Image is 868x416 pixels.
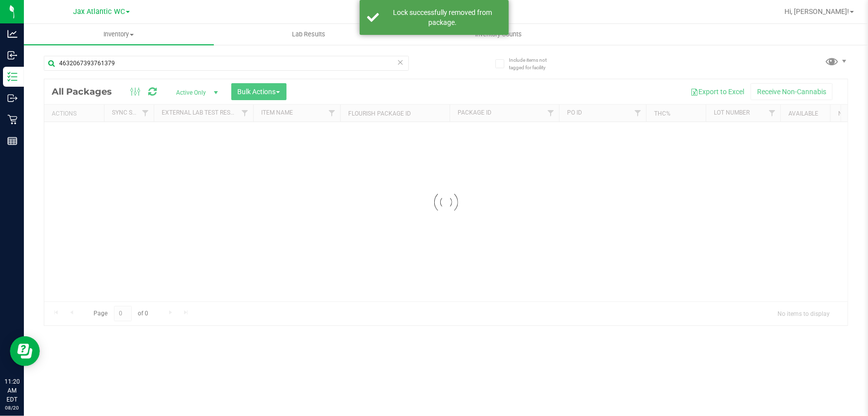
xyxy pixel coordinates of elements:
[10,336,40,366] iframe: Resource center
[44,56,409,71] input: Search Package ID, Item Name, SKU, Lot or Part Number...
[509,56,559,71] span: Include items not tagged for facility
[7,93,17,103] inline-svg: Outbound
[7,115,17,125] inline-svg: Retail
[7,72,17,82] inline-svg: Inventory
[24,30,214,39] span: Inventory
[397,56,404,69] span: Clear
[7,50,17,60] inline-svg: Inbound
[73,7,125,16] span: Jax Atlantic WC
[7,29,17,39] inline-svg: Analytics
[4,377,19,404] p: 11:20 AM EDT
[7,136,17,146] inline-svg: Reports
[385,7,501,27] div: Lock successfully removed from package.
[784,7,849,15] span: Hi, [PERSON_NAME]!
[279,30,339,39] span: Lab Results
[4,404,19,412] p: 08/20
[214,24,404,45] a: Lab Results
[24,24,214,45] a: Inventory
